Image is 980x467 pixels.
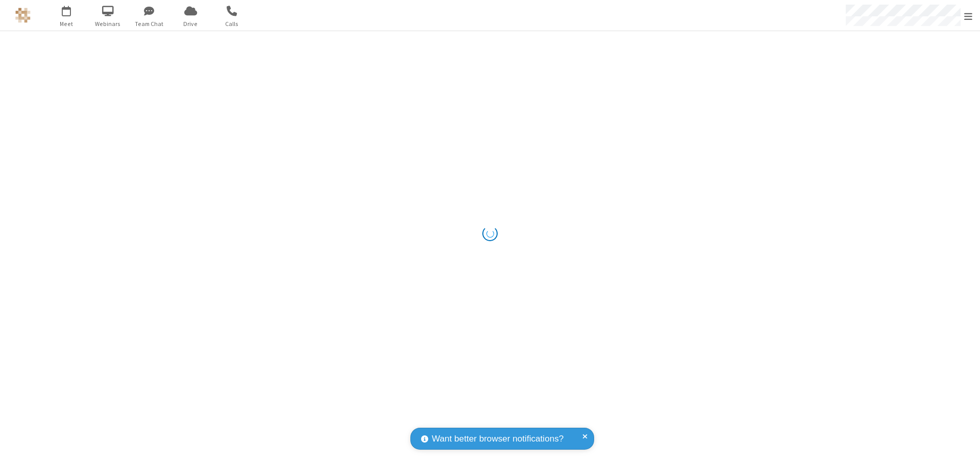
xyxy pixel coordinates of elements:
[213,19,251,29] span: Calls
[432,432,563,446] span: Want better browser notifications?
[130,19,168,29] span: Team Chat
[47,19,86,29] span: Meet
[89,19,127,29] span: Webinars
[171,19,210,29] span: Drive
[15,8,31,23] img: QA Selenium DO NOT DELETE OR CHANGE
